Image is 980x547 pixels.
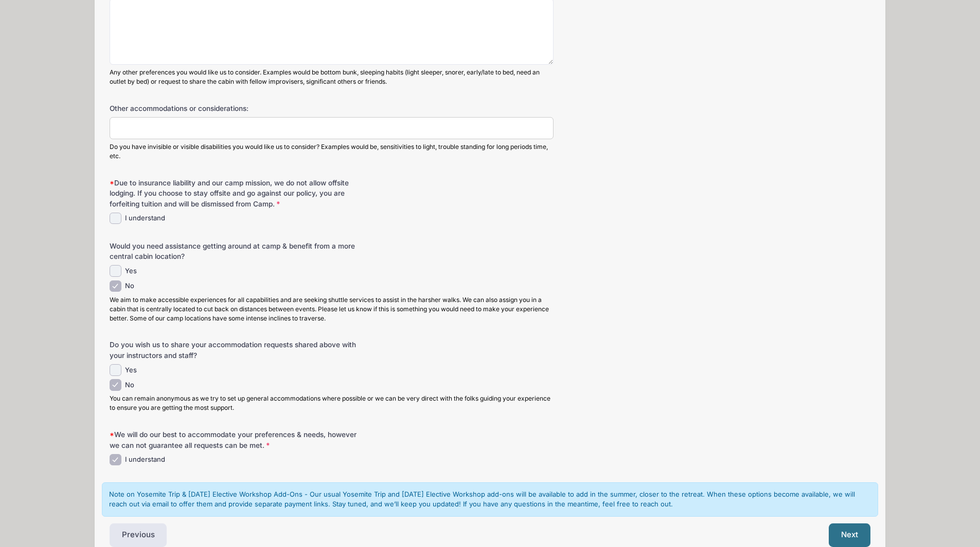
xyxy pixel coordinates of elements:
[110,241,363,262] label: Would you need assistance getting around at camp & benefit from a more central cabin location?
[110,68,554,86] div: Any other preferences you would like us to consider. Examples would be bottom bunk, sleeping habi...
[110,142,554,161] div: Do you have invisible or visible disabilities you would like us to consider? Examples would be, s...
[110,295,554,323] div: We aim to make accessible experiences for all capabilities and are seeking shuttle services to as...
[125,281,134,291] label: No
[125,365,137,375] label: Yes
[125,213,165,223] label: I understand
[829,523,870,547] button: Next
[110,339,363,361] label: Do you wish us to share your accommodation requests shared above with your instructors and staff?
[110,178,363,209] label: Due to insurance liability and our camp mission, we do not allow offsite lodging. If you choose t...
[125,380,134,390] label: No
[110,523,167,547] button: Previous
[110,103,363,114] label: Other accommodations or considerations:
[125,455,165,465] label: I understand
[110,394,554,412] div: You can remain anonymous as we try to set up general accommodations where possible or we can be v...
[102,482,878,517] div: Note on Yosemite Trip & [DATE] Elective Workshop Add-Ons - Our usual Yosemite Trip and [DATE] Ele...
[125,266,137,276] label: Yes
[110,429,363,450] label: We will do our best to accommodate your preferences & needs, however we can not guarantee all req...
